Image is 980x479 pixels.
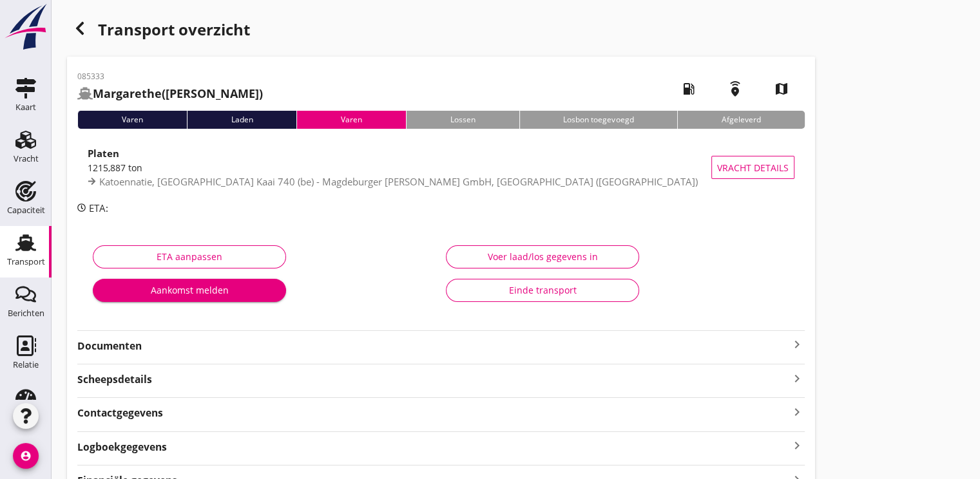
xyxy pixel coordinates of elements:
[187,111,297,129] div: Laden
[519,111,678,129] div: Losbon toegevoegd
[671,71,707,107] i: local_gas_station
[13,361,39,369] div: Relatie
[446,245,639,268] button: Voer laad/los gegevens in
[104,250,275,263] div: ETA aanpassen
[406,111,519,129] div: Lossen
[77,139,805,196] a: Platen1215,887 tonKatoennatie, [GEOGRAPHIC_DATA] Kaai 740 (be) - Magdeburger [PERSON_NAME] GmbH, ...
[99,175,698,188] span: Katoennatie, [GEOGRAPHIC_DATA] Kaai 740 (be) - Magdeburger [PERSON_NAME] GmbH, [GEOGRAPHIC_DATA] ...
[446,279,639,302] button: Einde transport
[3,3,49,51] img: logo-small.a267ee39.svg
[711,156,794,179] button: Vracht details
[789,403,805,420] i: keyboard_arrow_right
[77,440,167,455] strong: Logboekgegevens
[77,339,789,353] strong: Documenten
[77,85,263,102] h2: ([PERSON_NAME])
[717,71,753,107] i: emergency_share
[67,15,815,46] div: Transport overzicht
[88,161,711,174] div: 1215,887 ton
[457,283,628,297] div: Einde transport
[789,437,805,455] i: keyboard_arrow_right
[14,155,39,163] div: Vracht
[93,279,286,302] button: Aankomst melden
[457,250,628,263] div: Voer laad/los gegevens in
[103,283,276,297] div: Aankomst melden
[89,202,108,214] span: ETA:
[93,86,162,101] strong: Margarethe
[93,245,286,268] button: ETA aanpassen
[789,370,805,387] i: keyboard_arrow_right
[677,111,805,129] div: Afgeleverd
[88,147,119,160] strong: Platen
[7,258,45,266] div: Transport
[77,406,163,420] strong: Contactgegevens
[77,372,152,387] strong: Scheepsdetails
[13,443,39,469] i: account_circle
[296,111,406,129] div: Varen
[764,71,800,107] i: map
[789,337,805,352] i: keyboard_arrow_right
[8,309,44,317] div: Berichten
[717,161,789,174] span: Vracht details
[15,103,36,111] div: Kaart
[7,206,45,214] div: Capaciteit
[77,111,187,129] div: Varen
[77,71,263,82] p: 085333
